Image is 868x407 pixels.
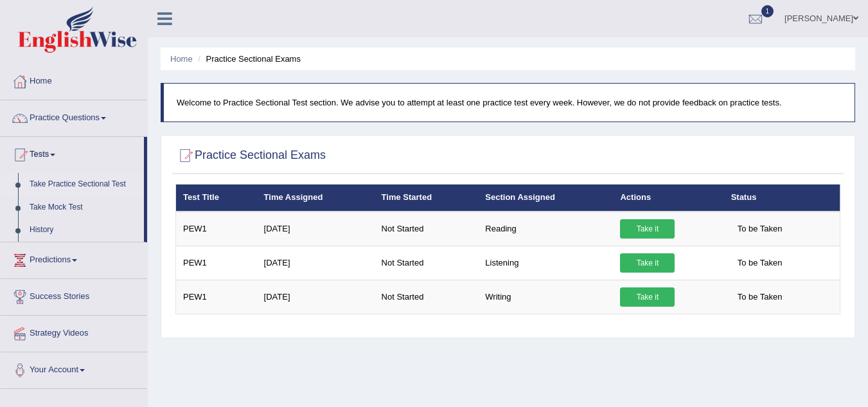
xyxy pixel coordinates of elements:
[24,219,144,242] a: History
[620,219,675,239] a: Take it
[1,242,147,275] a: Predictions
[176,246,257,280] td: PEW1
[257,185,375,212] th: Time Assigned
[620,287,675,307] a: Take it
[257,280,375,314] td: [DATE]
[257,246,375,280] td: [DATE]
[478,280,613,314] td: Writing
[195,53,301,65] li: Practice Sectional Exams
[375,185,479,212] th: Time Started
[176,280,257,314] td: PEW1
[176,212,257,246] td: PEW1
[375,246,479,280] td: Not Started
[375,212,479,246] td: Not Started
[24,196,144,219] a: Take Mock Test
[613,185,723,212] th: Actions
[1,279,147,311] a: Success Stories
[257,212,375,246] td: [DATE]
[724,185,840,212] th: Status
[1,137,144,169] a: Tests
[478,185,613,212] th: Section Assigned
[170,54,193,64] a: Home
[175,146,326,165] h2: Practice Sectional Exams
[620,253,675,273] a: Take it
[1,352,147,384] a: Your Account
[761,5,774,17] span: 1
[731,253,789,273] span: To be Taken
[478,246,613,280] td: Listening
[731,287,789,307] span: To be Taken
[375,280,479,314] td: Not Started
[1,100,147,132] a: Practice Questions
[176,185,257,212] th: Test Title
[177,96,842,109] p: Welcome to Practice Sectional Test section. We advise you to attempt at least one practice test e...
[478,212,613,246] td: Reading
[24,173,144,196] a: Take Practice Sectional Test
[1,64,147,96] a: Home
[1,316,147,348] a: Strategy Videos
[731,219,789,239] span: To be Taken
